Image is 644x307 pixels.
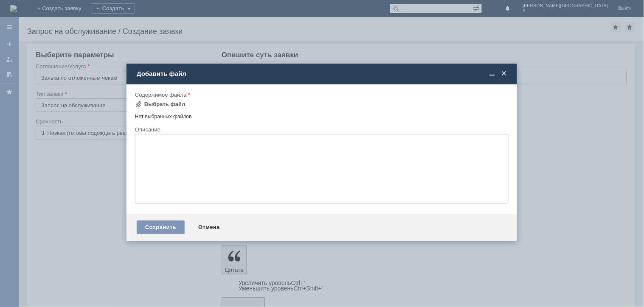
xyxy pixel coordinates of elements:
[144,101,186,108] div: Выбрать файл
[135,127,507,132] div: Описание
[135,110,509,120] div: Нет выбранных файлов
[135,92,507,98] div: Содержимое файла
[500,70,509,78] span: Закрыть
[137,70,509,78] div: Добавить файл
[488,70,497,78] span: Свернуть (Ctrl + M)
